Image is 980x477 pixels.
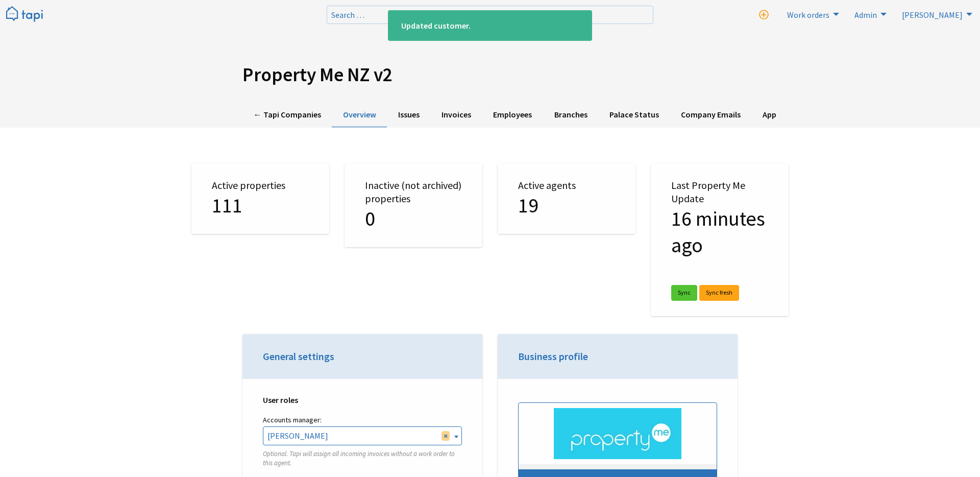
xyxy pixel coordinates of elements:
div: Active properties [191,163,329,234]
i: New work order [759,10,769,20]
a: ← Tapi Companies [242,103,332,128]
h1: Property Me NZ v2 [242,63,738,86]
a: Invoices [431,103,482,128]
a: Palace Status [598,103,670,128]
span: 0 [365,206,375,231]
h3: General settings [263,349,462,364]
div: Inactive (not archived) properties [345,163,482,247]
strong: User roles [263,395,298,405]
span: 23/9/2025 at 10:05am [671,206,765,258]
a: Work orders [781,6,842,22]
span: Admin [854,10,877,20]
a: Issues [387,103,430,128]
span: 111 [212,193,242,218]
span: Josh Sali [263,427,461,444]
div: Updated customer. [388,10,592,41]
h3: Business profile [518,349,717,364]
li: Rebekah [896,6,975,22]
a: Admin [848,6,889,22]
p: Optional. Tapi will assign all incoming invoices without a work order to this agent. [263,449,462,468]
a: Branches [543,103,598,128]
span: 19 [518,193,538,218]
div: Active agents [498,163,635,234]
a: Employees [482,103,543,128]
span: Search … [331,10,364,20]
div: Last Property Me Update [651,163,789,316]
a: Overview [332,103,387,128]
a: App [752,103,788,128]
a: Sync fresh [699,285,739,301]
label: Accounts manager: [263,414,462,426]
a: Sync [671,285,697,301]
span: [PERSON_NAME] [902,10,963,20]
a: Company Emails [670,103,751,128]
span: Work orders [787,10,829,20]
span: Remove all items [442,431,450,440]
img: Tapi logo [6,6,43,23]
span: Josh Sali [263,426,462,445]
img: .jpg [554,408,681,459]
a: [PERSON_NAME] [896,6,975,22]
